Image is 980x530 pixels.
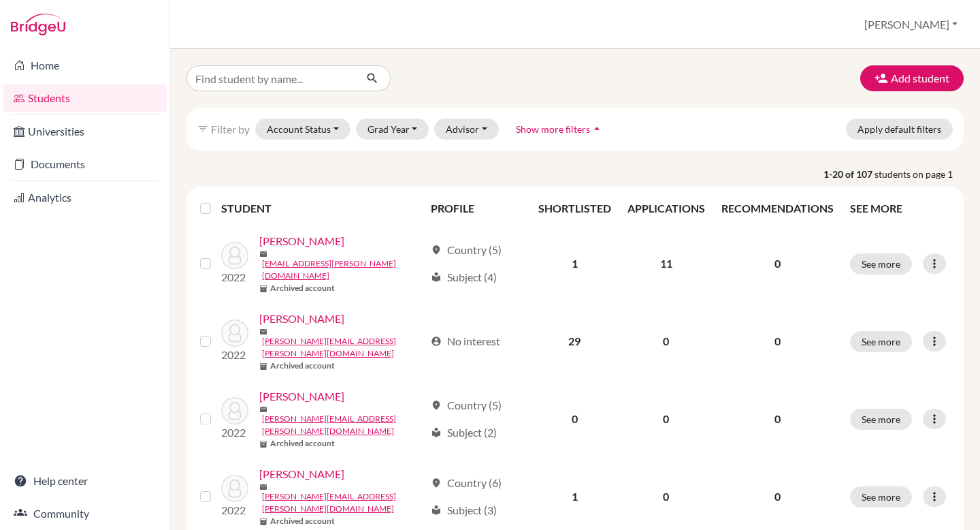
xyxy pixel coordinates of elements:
[259,233,344,249] a: [PERSON_NAME]
[259,285,267,293] span: inventory_2
[431,336,442,347] span: account_circle
[259,466,344,482] a: [PERSON_NAME]
[259,311,344,327] a: [PERSON_NAME]
[259,250,267,258] span: mail
[262,335,425,360] a: [PERSON_NAME][EMAIL_ADDRESS][PERSON_NAME][DOMAIN_NAME]
[3,151,167,178] a: Documents
[259,483,267,491] span: mail
[850,409,912,430] button: See more
[713,192,842,225] th: RECOMMENDATIONS
[431,505,442,516] span: local_library
[270,282,335,294] b: Archived account
[431,427,442,438] span: local_library
[221,397,248,424] img: Alvarado, Melanie
[11,14,65,35] img: Bridge-U
[431,502,497,518] div: Subject (3)
[619,225,713,302] td: 11
[221,319,248,347] img: Alvarado, Darren
[721,411,834,427] p: 0
[270,515,335,527] b: Archived account
[434,119,499,140] button: Advisor
[619,380,713,458] td: 0
[842,192,958,225] th: SEE MORE
[3,184,167,211] a: Analytics
[721,333,834,349] p: 0
[721,255,834,272] p: 0
[530,192,619,225] th: SHORTLISTED
[221,269,248,285] p: 2022
[270,360,335,372] b: Archived account
[431,424,497,441] div: Subject (2)
[3,52,167,79] a: Home
[3,500,167,527] a: Community
[858,12,964,37] button: [PERSON_NAME]
[259,405,267,414] span: mail
[221,242,248,269] img: Allen, Khamil
[356,119,429,140] button: Grad Year
[846,119,953,140] button: Apply default filters
[3,118,167,145] a: Universities
[221,347,248,363] p: 2022
[431,269,497,285] div: Subject (4)
[590,122,604,136] i: arrow_drop_up
[221,424,248,441] p: 2022
[423,192,529,225] th: PROFILE
[259,440,267,448] span: inventory_2
[255,119,350,140] button: Account Status
[259,518,267,526] span: inventory_2
[221,475,248,502] img: Amador, Gabriel
[197,123,208,134] i: filter_list
[850,486,912,508] button: See more
[721,488,834,505] p: 0
[186,65,355,91] input: Find student by name...
[431,397,502,414] div: Country (5)
[504,119,615,140] button: Show more filtersarrow_drop_up
[431,333,500,349] div: No interest
[619,192,713,225] th: APPLICATIONS
[262,490,425,515] a: [PERSON_NAME][EMAIL_ADDRESS][PERSON_NAME][DOMAIN_NAME]
[619,302,713,380] td: 0
[3,467,167,495] a: Help center
[270,437,335,450] b: Archived account
[259,362,267,371] span: inventory_2
[850,331,912,352] button: See more
[259,388,344,405] a: [PERSON_NAME]
[860,65,964,91] button: Add student
[530,225,619,302] td: 1
[431,242,502,258] div: Country (5)
[431,400,442,411] span: location_on
[530,302,619,380] td: 29
[431,272,442,283] span: local_library
[431,478,442,488] span: location_on
[3,84,167,112] a: Students
[211,123,250,136] span: Filter by
[875,167,964,181] span: students on page 1
[262,413,425,437] a: [PERSON_NAME][EMAIL_ADDRESS][PERSON_NAME][DOMAIN_NAME]
[431,245,442,255] span: location_on
[259,328,267,336] span: mail
[221,192,423,225] th: STUDENT
[221,502,248,518] p: 2022
[431,475,502,491] div: Country (6)
[516,123,590,135] span: Show more filters
[850,253,912,275] button: See more
[262,258,425,282] a: [EMAIL_ADDRESS][PERSON_NAME][DOMAIN_NAME]
[823,167,875,181] strong: 1-20 of 107
[530,380,619,458] td: 0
